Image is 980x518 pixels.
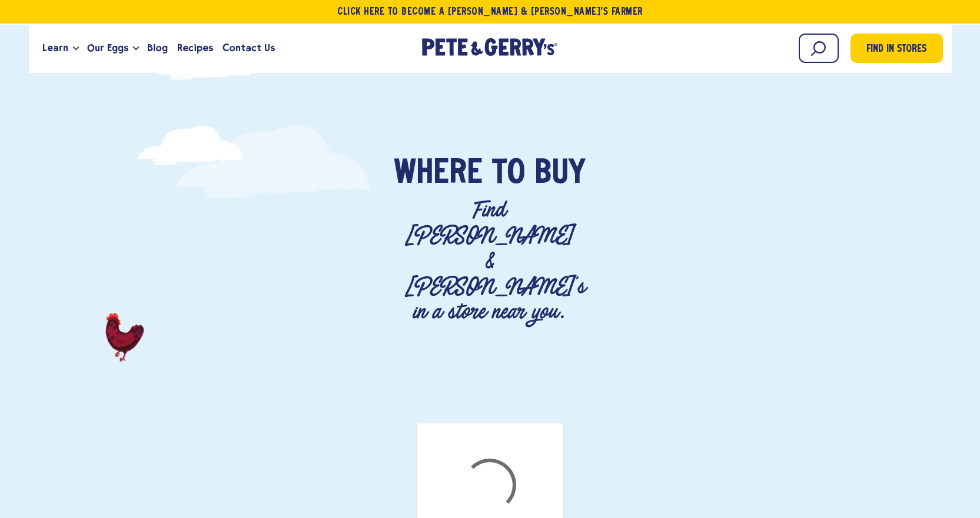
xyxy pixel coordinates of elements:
span: Our Eggs [87,41,128,55]
span: Where [394,156,483,192]
a: Find in Stores [851,34,943,63]
span: Buy [534,156,586,192]
span: Find in Stores [866,42,926,58]
span: Contact Us [222,41,275,55]
button: Open the dropdown menu for Our Eggs [133,46,139,51]
span: Recipes [177,41,213,55]
span: To [492,156,525,192]
a: Our Eggs [82,32,133,64]
a: Blog [142,32,172,64]
button: Open the dropdown menu for Learn [73,46,79,51]
input: Search [799,34,839,63]
a: Contact Us [218,32,280,64]
span: Learn [42,41,68,55]
span: Blog [147,41,168,55]
a: Recipes [172,32,218,64]
a: Learn [38,32,73,64]
p: Find [PERSON_NAME] & [PERSON_NAME]'s in a store near you. [405,198,574,325]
